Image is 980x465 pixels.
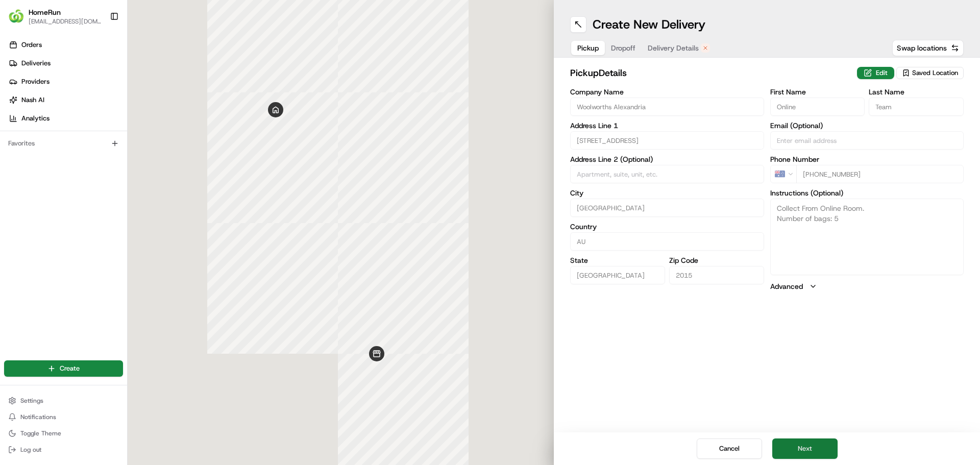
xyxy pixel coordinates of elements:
[4,4,106,29] button: HomeRunHomeRun[EMAIL_ADDRESS][DOMAIN_NAME]
[10,10,31,31] img: Nash
[570,232,764,251] input: Enter country
[29,7,61,17] button: HomeRun
[770,281,803,291] label: Advanced
[869,97,964,116] input: Enter last name
[770,156,964,163] label: Phone Number
[593,16,705,33] h1: Create New Delivery
[35,97,167,108] div: Start new chat
[577,43,599,53] span: Pickup
[796,165,964,183] input: Enter phone number
[772,438,838,459] button: Next
[82,144,168,162] a: 💻API Documentation
[72,173,124,181] a: Powered byPylon
[897,43,947,53] span: Swap locations
[570,131,764,150] input: Enter address
[570,257,665,264] label: State
[570,266,665,284] input: Enter state
[869,88,964,95] label: Last Name
[4,55,127,71] a: Deliveries
[770,189,964,197] label: Instructions (Optional)
[896,66,964,80] button: Saved Location
[4,135,123,152] div: Favorites
[4,74,127,90] a: Providers
[86,149,94,157] div: 💻
[4,110,127,127] a: Analytics
[570,199,764,217] input: Enter city
[570,122,764,129] label: Address Line 1
[6,144,82,162] a: 📗Knowledge Base
[770,88,865,95] label: First Name
[857,67,894,79] button: Edit
[570,189,764,197] label: City
[20,148,78,158] span: Knowledge Base
[27,66,168,77] input: Clear
[4,394,123,408] button: Settings
[21,77,50,86] span: Providers
[21,59,51,68] span: Deliveries
[4,426,123,440] button: Toggle Theme
[10,41,186,57] p: Welcome 👋
[892,40,964,56] button: Swap locations
[4,410,123,424] button: Notifications
[770,199,964,275] textarea: Collect From Online Room. Number of bags: 5
[570,223,764,230] label: Country
[8,8,24,25] img: HomeRun
[20,413,56,421] span: Notifications
[174,101,186,113] button: Start new chat
[60,364,80,373] span: Create
[21,95,44,105] span: Nash AI
[697,438,762,459] button: Cancel
[570,156,764,163] label: Address Line 2 (Optional)
[4,443,123,457] button: Log out
[570,165,764,183] input: Apartment, suite, unit, etc.
[570,97,764,116] input: Enter company name
[35,108,129,116] div: We're available if you need us!
[10,149,18,157] div: 📗
[20,429,61,437] span: Toggle Theme
[570,66,851,80] h2: pickup Details
[4,360,123,377] button: Create
[669,266,764,284] input: Enter zip code
[10,97,29,116] img: 1736555255976-a54dd68f-1ca7-489b-9aae-adbdc363a1c4
[570,88,764,95] label: Company Name
[770,97,865,116] input: Enter first name
[912,68,958,78] span: Saved Location
[770,281,964,291] button: Advanced
[21,40,42,50] span: Orders
[669,257,764,264] label: Zip Code
[611,43,635,53] span: Dropoff
[21,114,50,123] span: Analytics
[20,397,43,405] span: Settings
[96,148,164,158] span: API Documentation
[102,173,124,181] span: Pylon
[648,43,699,53] span: Delivery Details
[770,122,964,129] label: Email (Optional)
[4,92,127,108] a: Nash AI
[20,446,41,454] span: Log out
[770,131,964,150] input: Enter email address
[4,37,127,53] a: Orders
[29,17,102,26] button: [EMAIL_ADDRESS][DOMAIN_NAME]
